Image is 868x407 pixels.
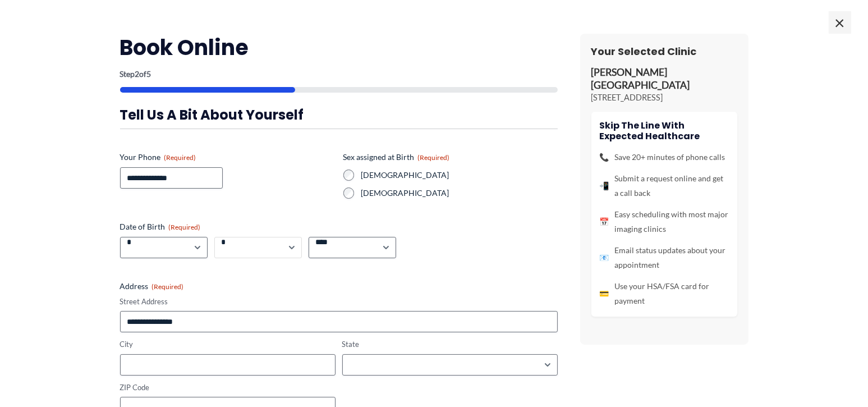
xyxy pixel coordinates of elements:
[600,250,609,265] span: 📧
[343,152,450,163] legend: Sex assigned at Birth
[361,188,558,199] label: [DEMOGRAPHIC_DATA]
[591,92,737,103] p: [STREET_ADDRESS]
[600,286,609,301] span: 💳
[120,152,334,163] label: Your Phone
[169,223,201,231] span: (Required)
[120,70,558,78] p: Step of
[600,279,729,308] li: Use your HSA/FSA card for payment
[829,11,851,34] span: ×
[600,150,609,164] span: 📞
[120,221,201,232] legend: Date of Birth
[600,214,609,229] span: 📅
[600,207,729,236] li: Easy scheduling with most major imaging clinics
[120,34,558,61] h2: Book Online
[418,153,450,162] span: (Required)
[600,171,729,200] li: Submit a request online and get a call back
[147,69,151,79] span: 5
[120,281,184,292] legend: Address
[600,120,729,141] h4: Skip the line with Expected Healthcare
[120,382,336,393] label: ZIP Code
[152,282,184,291] span: (Required)
[600,150,729,164] li: Save 20+ minutes of phone calls
[591,45,737,58] h3: Your Selected Clinic
[361,170,558,181] label: [DEMOGRAPHIC_DATA]
[600,179,609,193] span: 📲
[164,153,196,162] span: (Required)
[600,243,729,272] li: Email status updates about your appointment
[591,66,737,92] p: [PERSON_NAME][GEOGRAPHIC_DATA]
[120,106,558,124] h3: Tell us a bit about yourself
[342,339,558,350] label: State
[135,69,140,79] span: 2
[120,339,336,350] label: City
[120,296,558,307] label: Street Address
